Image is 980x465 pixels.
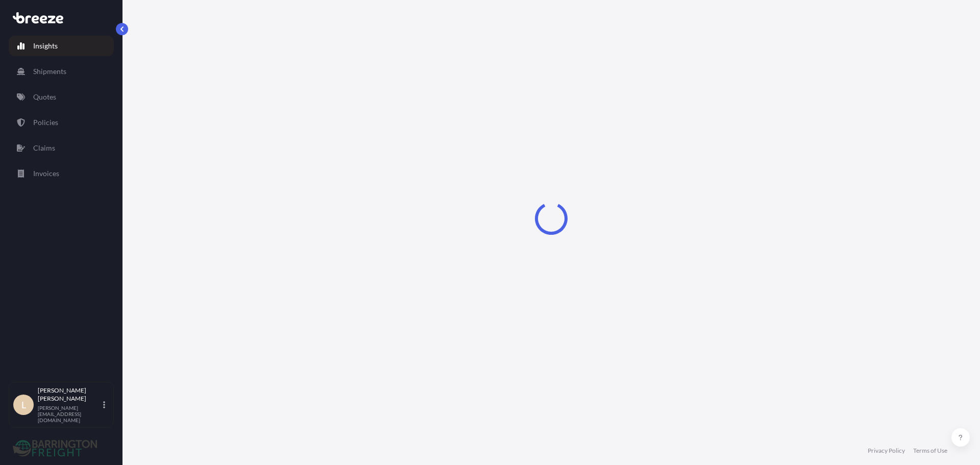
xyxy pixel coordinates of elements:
p: Quotes [33,92,56,102]
p: Invoices [33,168,59,179]
a: Terms of Use [913,447,947,455]
p: [PERSON_NAME][EMAIL_ADDRESS][DOMAIN_NAME] [38,405,101,423]
p: Insights [33,41,58,51]
p: [PERSON_NAME] [PERSON_NAME] [38,386,101,403]
p: Policies [33,117,58,128]
p: Shipments [33,66,66,77]
a: Insights [9,36,114,56]
a: Shipments [9,61,114,82]
a: Invoices [9,163,114,184]
img: organization-logo [13,440,97,456]
a: Policies [9,112,114,133]
span: L [21,400,26,410]
p: Claims [33,143,55,153]
a: Claims [9,138,114,158]
a: Privacy Policy [868,447,905,455]
a: Quotes [9,87,114,107]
